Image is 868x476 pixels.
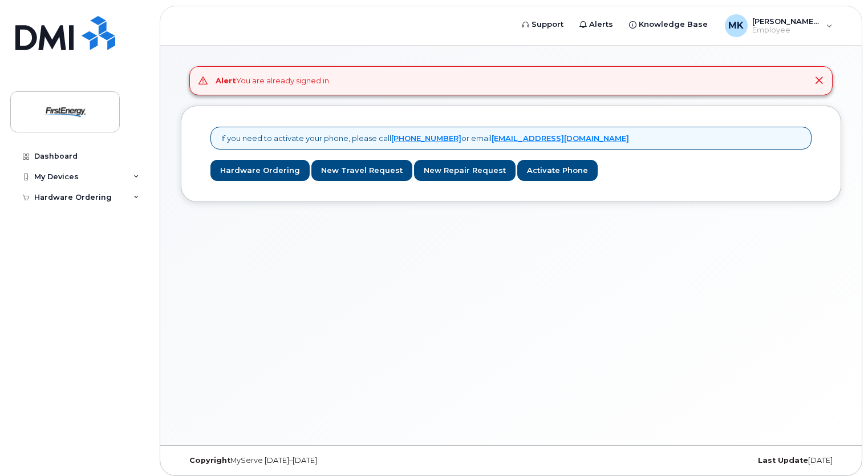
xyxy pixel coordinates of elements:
div: You are already signed in. [216,75,331,86]
a: [PHONE_NUMBER] [391,134,461,143]
a: New Repair Request [414,160,516,181]
strong: Alert [216,76,236,85]
a: Activate Phone [517,160,598,181]
p: If you need to activate your phone, please call or email [221,133,629,144]
div: MyServe [DATE]–[DATE] [181,456,401,465]
strong: Copyright [189,456,230,465]
div: [DATE] [621,456,841,465]
a: [EMAIL_ADDRESS][DOMAIN_NAME] [492,134,629,143]
a: New Travel Request [311,160,412,181]
strong: Last Update [758,456,808,465]
a: Hardware Ordering [210,160,310,181]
